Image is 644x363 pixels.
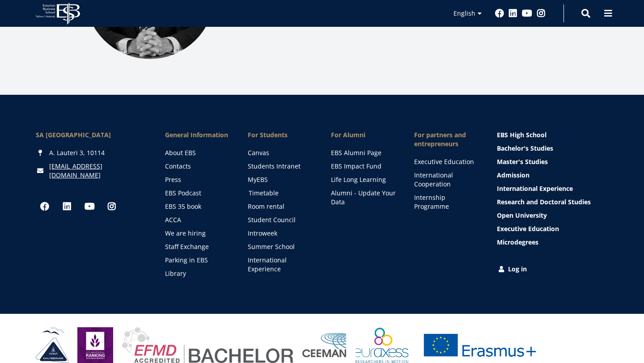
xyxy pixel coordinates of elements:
[165,202,230,211] a: EBS 35 book
[165,229,230,238] a: We are hiring
[165,242,230,251] a: Staff Exchange
[36,327,68,363] img: HAKA
[165,148,230,157] a: About EBS
[248,215,313,224] a: Student Council
[248,256,313,274] a: International Experience
[417,327,542,363] a: Erasmus +
[497,157,608,166] a: Master's Studies
[36,131,147,139] div: SA [GEOGRAPHIC_DATA]
[248,175,313,184] a: MyEBS
[249,189,314,198] a: Timetable
[248,148,313,157] a: Canvas
[414,157,479,166] a: Executive Education
[165,131,230,139] span: General Information
[497,198,608,207] a: Research and Doctoral Studies
[248,229,313,238] a: Introweek
[58,198,76,215] a: Linkedin
[165,162,230,171] a: Contacts
[417,327,542,363] img: Erasmus+
[497,224,608,233] a: Executive Education
[165,189,230,198] a: EBS Podcast
[36,198,54,215] a: Facebook
[495,9,504,18] a: Facebook
[248,242,313,251] a: Summer School
[165,175,230,184] a: Press
[497,211,608,220] a: Open University
[356,327,408,363] img: EURAXESS
[522,9,532,18] a: Youtube
[497,171,608,180] a: Admission
[414,171,479,189] a: International Cooperation
[331,131,396,139] span: For Alumni
[122,327,293,363] img: EFMD
[414,193,479,211] a: Internship Programme
[414,131,479,148] span: For partners and entrepreneurs
[49,162,147,180] a: [EMAIL_ADDRESS][DOMAIN_NAME]
[302,333,347,358] img: Ceeman
[36,148,147,157] div: A. Lauteri 3, 10114
[537,9,546,18] a: Instagram
[508,9,517,18] a: Linkedin
[165,215,230,224] a: ACCA
[497,184,608,193] a: International Experience
[331,189,396,207] a: Alumni - Update Your Data
[103,198,121,215] a: Instagram
[80,198,98,215] a: Youtube
[331,148,396,157] a: EBS Alumni Page
[331,175,396,184] a: Life Long Learning
[331,162,396,171] a: EBS Impact Fund
[248,162,313,171] a: Students Intranet
[248,131,313,139] a: For Students
[497,144,608,153] a: Bachelor's Studies
[165,256,230,265] a: Parking in EBS
[165,269,230,278] a: Library
[248,202,313,211] a: Room rental
[497,265,608,274] a: Log in
[77,327,113,363] img: Eduniversal
[497,131,608,139] a: EBS High School
[497,238,608,247] a: Microdegrees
